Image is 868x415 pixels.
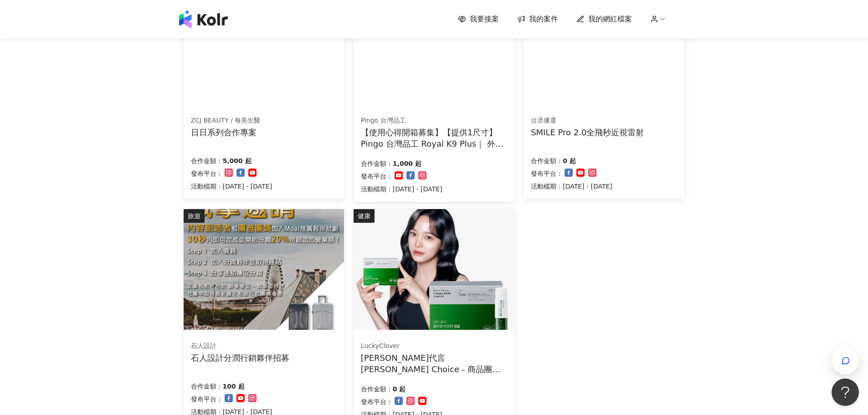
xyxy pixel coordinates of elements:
[361,384,393,395] p: 合作金額：
[531,127,644,138] div: SMILE Pro 2.0全飛秒近視雷射
[563,155,576,166] p: 0 起
[361,171,393,182] p: 發布平台：
[832,379,859,406] iframe: Help Scout Beacon - Open
[179,10,228,28] img: logo
[191,127,261,138] div: 日日系列合作專案
[191,155,223,166] p: 合作金額：
[191,116,261,125] div: ZCJ BEAUTY / 每美生醫
[458,14,499,24] a: 我要接案
[531,168,563,179] p: 發布平台：
[361,396,393,407] p: 發布平台：
[191,381,223,392] p: 合作金額：
[191,352,289,364] div: 石人設計分潤行銷夥伴招募
[191,168,223,179] p: 發布平台：
[223,155,252,166] p: 5,000 起
[361,158,393,169] p: 合作金額：
[184,209,205,223] div: 旅遊
[354,209,375,223] div: 健康
[361,352,507,375] div: [PERSON_NAME]代言 [PERSON_NAME] Choice - 商品團購 -膠原蛋白
[191,342,289,351] div: 石人設計
[470,14,499,24] span: 我要接案
[361,127,507,149] div: 【使用心得開箱募集】【提供1尺寸】 Pingo 台灣品工 Royal K9 Plus｜ 外噴式負離子加長電棒-革命進化款
[531,181,612,192] p: 活動檔期：[DATE] - [DATE]
[531,155,563,166] p: 合作金額：
[184,209,344,330] img: 石人設計行李箱
[531,116,644,125] div: 台丞優選
[393,158,421,169] p: 1,000 起
[223,381,245,392] p: 100 起
[361,342,507,351] div: LuckyClover
[529,14,558,24] span: 我的案件
[588,14,632,24] span: 我的網紅檔案
[393,384,406,395] p: 0 起
[191,181,272,192] p: 活動檔期：[DATE] - [DATE]
[361,184,442,195] p: 活動檔期：[DATE] - [DATE]
[576,14,632,24] a: 我的網紅檔案
[517,14,558,24] a: 我的案件
[361,116,507,125] div: Pingo 台灣品工
[354,209,514,330] img: 韓國健康食品功能性膠原蛋白
[191,394,223,405] p: 發布平台：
